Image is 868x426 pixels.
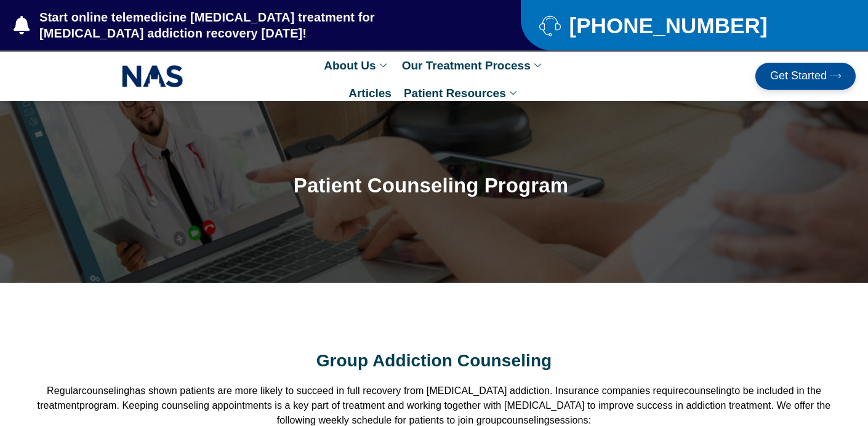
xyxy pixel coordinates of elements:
[396,52,550,79] a: Our Treatment Process
[79,400,116,411] span: program
[770,70,827,82] span: Get Started
[36,9,472,41] span: Start online telemedicine [MEDICAL_DATA] treatment for [MEDICAL_DATA] addiction recovery [DATE]!
[342,79,398,107] a: Articles
[82,385,130,396] span: counseling
[684,385,732,396] span: counseling
[318,52,395,79] a: About Us
[122,62,183,90] img: NAS_email_signature-removebg-preview.png
[502,415,550,425] span: counseling
[566,18,767,33] span: [PHONE_NUMBER]
[14,9,472,41] a: Start online telemedicine [MEDICAL_DATA] treatment for [MEDICAL_DATA] addiction recovery [DATE]!
[26,350,843,371] h2: Group Addiction Counseling
[68,175,795,197] h1: Patient Counseling Program
[398,79,526,107] a: Patient Resources
[539,15,837,36] a: [PHONE_NUMBER]
[755,63,856,90] a: Get Started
